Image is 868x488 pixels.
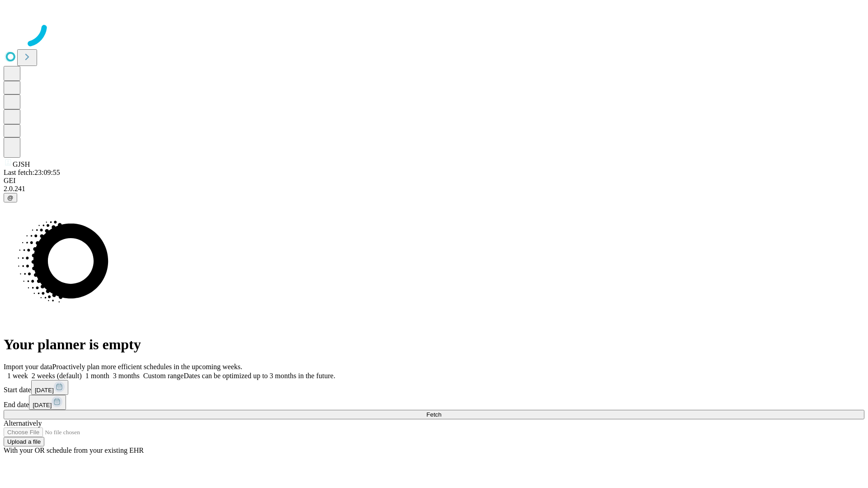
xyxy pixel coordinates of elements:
[4,193,17,202] button: @
[143,372,184,380] span: Custom range
[4,410,864,419] button: Fetch
[35,387,54,394] span: [DATE]
[7,194,14,201] span: @
[29,395,66,410] button: [DATE]
[4,395,864,410] div: End date
[32,372,82,380] span: 2 weeks (default)
[4,419,42,427] span: Alternatively
[85,372,109,380] span: 1 month
[4,380,864,395] div: Start date
[113,372,140,380] span: 3 months
[184,372,335,380] span: Dates can be optimized up to 3 months in the future.
[4,437,44,446] button: Upload a file
[4,177,864,185] div: GEI
[52,363,242,371] span: Proactively plan more efficient schedules in the upcoming weeks.
[4,169,60,176] span: Last fetch: 23:09:55
[4,446,144,454] span: With your OR schedule from your existing EHR
[33,402,52,408] span: [DATE]
[13,160,30,168] span: GJSH
[4,336,864,353] h1: Your planner is empty
[7,372,28,380] span: 1 week
[31,380,68,395] button: [DATE]
[426,411,441,418] span: Fetch
[4,185,864,193] div: 2.0.241
[4,363,52,371] span: Import your data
